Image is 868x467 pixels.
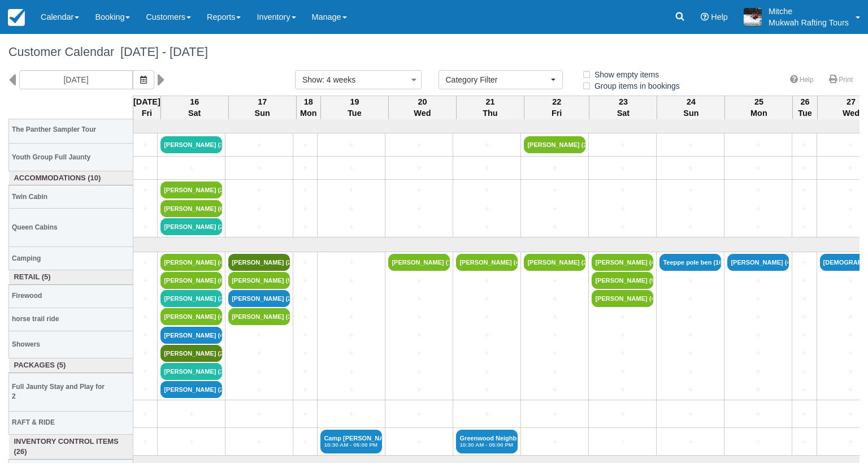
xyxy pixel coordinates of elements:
[524,184,585,196] a: +
[160,162,222,174] a: +
[659,311,721,323] a: +
[456,408,518,420] a: +
[659,329,721,341] a: +
[456,311,518,323] a: +
[296,436,314,448] a: +
[592,290,653,307] a: [PERSON_NAME] (4)
[388,139,450,151] a: +
[727,254,789,271] a: [PERSON_NAME] (4)
[439,70,563,89] button: Category Filter
[320,329,382,341] a: +
[12,436,131,457] a: Inventory Control Items (26)
[228,221,290,233] a: +
[296,257,314,269] a: +
[592,347,653,359] a: +
[322,75,355,84] span: : 4 weeks
[9,373,133,411] th: Full Jaunty Stay and Play for 2
[136,366,154,378] a: +
[388,384,450,396] a: +
[659,408,721,420] a: +
[302,75,322,84] span: Show
[727,366,789,378] a: +
[659,366,721,378] a: +
[9,284,133,308] th: Firewood
[320,347,382,359] a: +
[727,184,789,196] a: +
[769,6,849,17] p: Mitche
[592,162,653,174] a: +
[160,272,222,289] a: [PERSON_NAME] (6)
[524,203,585,215] a: +
[659,162,721,174] a: +
[296,184,314,196] a: +
[744,8,762,26] img: A1
[388,184,450,196] a: +
[456,347,518,359] a: +
[727,221,789,233] a: +
[795,436,813,448] a: +
[388,162,450,174] a: +
[296,275,314,287] a: +
[133,96,161,119] th: [DATE] Fri
[659,293,721,305] a: +
[456,254,518,271] a: [PERSON_NAME] (4)
[727,162,789,174] a: +
[592,221,653,233] a: +
[524,366,585,378] a: +
[320,408,382,420] a: +
[783,72,821,88] a: Help
[388,329,450,341] a: +
[136,203,154,215] a: +
[592,184,653,196] a: +
[727,311,789,323] a: +
[524,384,585,396] a: +
[228,347,290,359] a: +
[136,184,154,196] a: +
[320,384,382,396] a: +
[524,311,585,323] a: +
[296,384,314,396] a: +
[592,203,653,215] a: +
[725,96,793,119] th: 25 Mon
[659,139,721,151] a: +
[727,408,789,420] a: +
[795,408,813,420] a: +
[296,162,314,174] a: +
[592,139,653,151] a: +
[160,290,222,307] a: [PERSON_NAME] (2)
[160,96,228,119] th: 16 Sat
[228,272,290,289] a: [PERSON_NAME] (5)
[727,347,789,359] a: +
[524,436,585,448] a: +
[659,203,721,215] a: +
[795,162,813,174] a: +
[795,311,813,323] a: +
[320,162,382,174] a: +
[228,408,290,420] a: +
[136,257,154,269] a: +
[456,184,518,196] a: +
[795,184,813,196] a: +
[727,139,789,151] a: +
[160,363,222,380] a: [PERSON_NAME] (3)
[228,308,290,325] a: [PERSON_NAME] (3)
[581,66,666,83] label: Show empty items
[592,254,653,271] a: [PERSON_NAME] (4)
[459,442,514,448] em: 10:30 AM - 05:00 PM
[136,436,154,448] a: +
[228,366,290,378] a: +
[160,327,222,344] a: [PERSON_NAME] (4)
[659,254,721,271] a: Teeppe pole ben (16)
[727,329,789,341] a: +
[9,411,133,434] th: RAFT & RIDE
[727,384,789,396] a: +
[160,345,222,362] a: [PERSON_NAME] (2)
[659,275,721,287] a: +
[9,116,133,144] th: The Panther Sampler Tour
[320,139,382,151] a: +
[296,329,314,341] a: +
[795,347,813,359] a: +
[822,72,860,88] a: Print
[524,408,585,420] a: +
[296,347,314,359] a: +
